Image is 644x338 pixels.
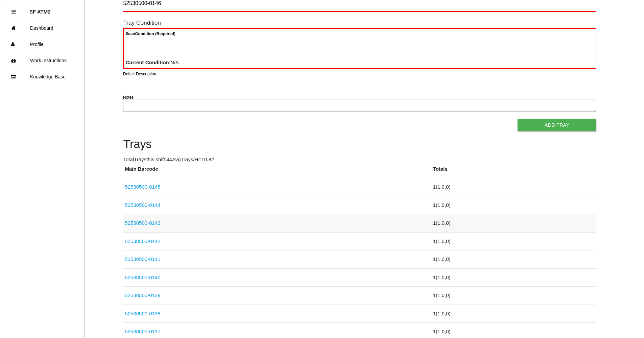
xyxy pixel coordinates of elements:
td: 1 ( 1 , 0 , 0 ) [431,196,597,214]
p: Total Trays this shift: 44 Avg Trays /Hr: 10.82 [123,156,596,164]
h4: Trays [123,138,596,151]
td: 1 ( 1 , 0 , 0 ) [431,287,597,305]
a: 52530500-0139 [125,292,160,298]
a: Profile [0,36,84,52]
h6: Tray Condition [123,20,596,26]
a: 52530500-0142 [125,238,160,244]
label: Defect Description [123,71,156,77]
b: Current Condition [125,59,169,65]
th: Main Barcode [123,165,431,178]
a: 52530500-0138 [125,311,160,316]
a: Work Instructions [0,52,84,69]
p: SF ATM2 [29,4,51,15]
button: Add Tray [518,119,596,131]
a: 52530500-0145 [125,184,160,190]
td: 1 ( 1 , 0 , 0 ) [431,214,597,233]
th: Totals [431,165,597,178]
a: 52530500-0144 [125,202,160,208]
span: : N/A [125,59,179,65]
div: Close [11,4,16,20]
td: 1 ( 1 , 0 , 0 ) [431,268,597,287]
td: 1 ( 1 , 0 , 0 ) [431,232,597,250]
td: 1 ( 1 , 0 , 0 ) [431,250,597,269]
td: 1 ( 1 , 0 , 0 ) [431,305,597,323]
a: 52530500-0141 [125,256,160,262]
label: Notes [123,94,134,100]
a: 52530500-0137 [125,329,160,334]
a: 52530500-0143 [125,220,160,226]
a: 52530500-0140 [125,274,160,280]
a: Dashboard [0,20,84,36]
a: Knowledge Base [0,69,84,85]
td: 1 ( 1 , 0 , 0 ) [431,178,597,196]
b: Scan Condition (Required) [125,31,175,36]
